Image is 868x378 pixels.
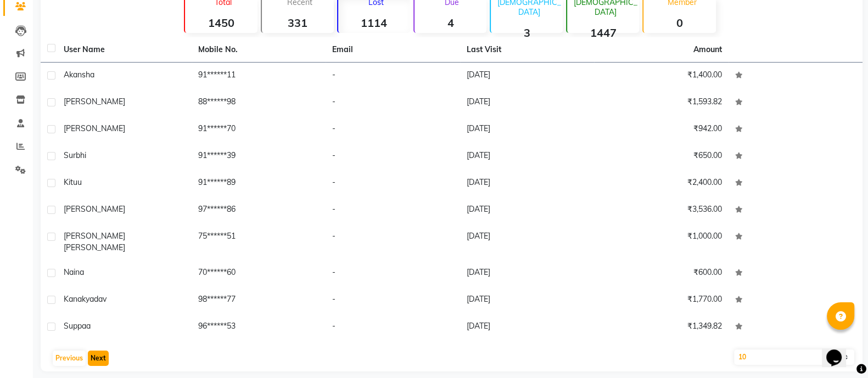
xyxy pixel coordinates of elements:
[326,143,460,170] td: -
[643,16,715,30] strong: 0
[64,177,82,187] span: kituu
[460,260,595,287] td: [DATE]
[594,224,729,260] td: ₹1,000.00
[326,260,460,287] td: -
[326,197,460,224] td: -
[53,351,86,366] button: Previous
[460,116,595,143] td: [DATE]
[326,314,460,341] td: -
[88,351,109,366] button: Next
[192,37,326,63] th: Mobile No.
[594,287,729,314] td: ₹1,770.00
[64,204,125,214] span: [PERSON_NAME]
[326,63,460,89] td: -
[64,242,125,252] span: [PERSON_NAME]
[326,89,460,116] td: -
[64,123,125,133] span: [PERSON_NAME]
[460,287,595,314] td: [DATE]
[567,26,639,40] strong: 1447
[64,231,125,241] span: [PERSON_NAME]
[594,170,729,197] td: ₹2,400.00
[460,170,595,197] td: [DATE]
[594,116,729,143] td: ₹942.00
[594,143,729,170] td: ₹650.00
[594,260,729,287] td: ₹600.00
[262,16,334,30] strong: 331
[460,63,595,89] td: [DATE]
[64,267,84,277] span: naina
[86,294,107,304] span: yadav
[64,97,125,106] span: [PERSON_NAME]
[460,197,595,224] td: [DATE]
[64,70,94,80] span: akansha
[460,37,595,63] th: Last Visit
[460,143,595,170] td: [DATE]
[326,170,460,197] td: -
[460,89,595,116] td: [DATE]
[64,294,86,304] span: kanak
[460,224,595,260] td: [DATE]
[57,37,192,63] th: User Name
[594,63,729,89] td: ₹1,400.00
[460,314,595,341] td: [DATE]
[64,321,91,331] span: suppaa
[64,150,86,160] span: surbhi
[326,37,460,63] th: Email
[338,16,410,30] strong: 1114
[594,89,729,116] td: ₹1,593.82
[326,116,460,143] td: -
[594,197,729,224] td: ₹3,536.00
[594,314,729,341] td: ₹1,349.82
[326,287,460,314] td: -
[491,26,563,40] strong: 3
[687,37,729,62] th: Amount
[185,16,257,30] strong: 1450
[822,334,857,367] iframe: chat widget
[326,224,460,260] td: -
[415,16,486,30] strong: 4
